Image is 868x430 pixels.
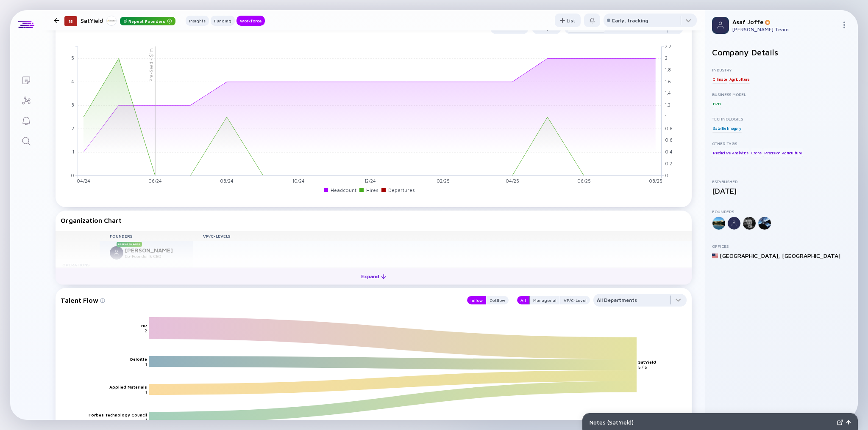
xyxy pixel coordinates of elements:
[665,90,671,96] tspan: 1.4
[665,149,673,154] tspan: 0.4
[665,125,673,131] tspan: 0.8
[145,417,147,422] text: 1
[467,296,486,304] button: Inflow
[638,364,647,370] text: 5 / 5
[486,296,509,304] button: Outflow
[506,178,519,184] tspan: 04/25
[130,356,147,361] text: Deloitte
[732,26,837,33] div: [PERSON_NAME] Team
[712,17,729,34] img: Profile Picture
[763,148,803,157] div: Precision Agriculture
[10,90,42,110] a: Investor Map
[145,389,147,394] text: 1
[665,114,667,119] tspan: 1
[712,148,749,157] div: Predictive Analytics
[148,178,162,184] tspan: 06/24
[712,75,728,83] div: Climate
[72,125,74,131] tspan: 2
[665,43,671,49] tspan: 2.2
[612,17,648,24] div: Early, tracking
[141,323,147,328] text: HP
[665,172,668,178] tspan: 0
[712,116,851,121] div: Technologies
[529,296,560,304] button: Managerial
[577,178,591,184] tspan: 06/25
[517,296,529,304] button: All
[560,296,590,304] button: VP/C-Level
[649,178,662,184] tspan: 08/25
[590,419,834,426] div: Notes ( SatYield )
[145,328,147,333] text: 2
[186,16,209,26] button: Insights
[665,102,670,107] tspan: 1.2
[555,14,581,27] div: List
[211,16,235,26] button: Funding
[71,172,74,178] tspan: 0
[665,67,671,72] tspan: 1.8
[211,16,235,25] div: Funding
[61,216,687,224] div: Organization Chart
[71,55,74,60] tspan: 5
[555,14,581,27] button: List
[437,178,450,184] tspan: 02/25
[10,110,42,130] a: Reminders
[841,22,848,28] img: Menu
[71,78,74,84] tspan: 4
[720,252,780,259] div: [GEOGRAPHIC_DATA] ,
[712,209,851,214] div: Founders
[236,16,265,26] button: Workforce
[712,179,851,184] div: Established
[665,161,672,166] tspan: 0.2
[712,99,721,108] div: B2B
[712,67,851,72] div: Industry
[120,17,175,25] div: Repeat Founders
[712,92,851,97] div: Business Model
[837,419,843,425] img: Expand Notes
[220,178,234,184] tspan: 08/24
[712,47,851,57] h2: Company Details
[10,69,42,90] a: Lists
[530,296,560,304] div: Managerial
[72,149,74,154] tspan: 1
[712,141,851,146] div: Other Tags
[638,359,656,364] text: SatYield
[56,268,692,285] button: Expand
[712,186,851,195] div: [DATE]
[712,253,718,259] img: United States Flag
[89,412,147,417] text: Forbes Technology Council
[712,244,851,249] div: Offices
[364,178,376,184] tspan: 12/24
[145,361,147,366] text: 1
[665,78,671,84] tspan: 1.6
[782,252,840,259] div: [GEOGRAPHIC_DATA]
[72,102,74,107] tspan: 3
[356,270,391,283] div: Expand
[10,130,42,151] a: Search
[64,16,77,26] div: 15
[665,137,673,142] tspan: 0.6
[186,16,209,25] div: Insights
[81,15,175,26] div: SatYield
[109,384,147,389] text: Applied Materials
[665,55,668,60] tspan: 2
[846,420,851,425] img: Open Notes
[712,124,742,132] div: Satellie Imagery
[751,148,762,157] div: Crops
[292,178,305,184] tspan: 10/24
[236,16,265,25] div: Workforce
[732,18,837,25] div: Asaf Joffe
[61,294,459,307] div: Talent Flow
[77,178,90,184] tspan: 04/24
[729,75,750,83] div: Agriculture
